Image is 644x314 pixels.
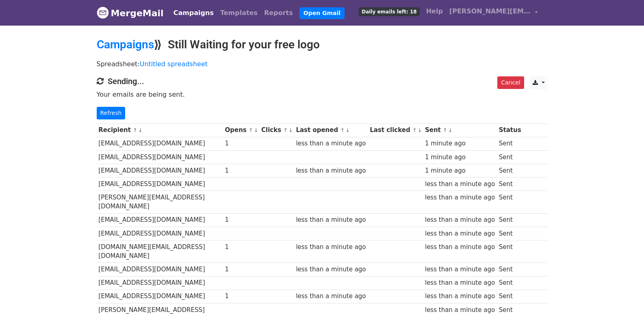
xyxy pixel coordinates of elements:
th: Recipient [97,123,223,137]
div: 1 [225,139,257,148]
a: ↓ [254,127,258,133]
div: less than a minute ago [296,215,366,225]
div: 1 [225,265,257,274]
td: [EMAIL_ADDRESS][DOMAIN_NAME] [97,137,223,150]
a: Refresh [97,107,126,119]
a: ↑ [443,127,447,133]
th: Status [497,123,523,137]
td: Sent [497,177,523,191]
a: Campaigns [97,38,154,51]
a: ↑ [412,127,417,133]
a: ↓ [138,127,143,133]
a: Cancel [497,76,524,89]
div: 1 [225,166,257,175]
td: [EMAIL_ADDRESS][DOMAIN_NAME] [97,290,223,303]
h2: ⟫ Still Waiting for your free logo [97,38,548,52]
a: Campaigns [170,5,217,21]
td: [DOMAIN_NAME][EMAIL_ADDRESS][DOMAIN_NAME] [97,240,223,263]
th: Clicks [259,123,294,137]
td: Sent [497,240,523,263]
p: Spreadsheet: [97,60,548,68]
th: Last opened [294,123,368,137]
a: ↓ [288,127,293,133]
a: Open Gmail [299,7,345,19]
div: less than a minute ago [296,139,366,148]
div: less than a minute ago [425,215,495,225]
div: 1 [225,243,257,252]
div: 1 minute ago [425,166,495,175]
td: [EMAIL_ADDRESS][DOMAIN_NAME] [97,164,223,177]
td: [EMAIL_ADDRESS][DOMAIN_NAME] [97,213,223,227]
th: Sent [423,123,497,137]
td: Sent [497,263,523,276]
td: [EMAIL_ADDRESS][DOMAIN_NAME] [97,150,223,164]
div: less than a minute ago [425,278,495,288]
td: [EMAIL_ADDRESS][DOMAIN_NAME] [97,263,223,276]
div: less than a minute ago [296,166,366,175]
td: Sent [497,150,523,164]
td: Sent [497,137,523,150]
div: less than a minute ago [425,265,495,274]
td: [PERSON_NAME][EMAIL_ADDRESS][DOMAIN_NAME] [97,191,223,214]
div: 1 minute ago [425,139,495,148]
div: less than a minute ago [425,180,495,189]
a: ↓ [448,127,453,133]
a: Templates [217,5,261,21]
img: MergeMail logo [97,6,109,19]
a: ↑ [283,127,288,133]
td: Sent [497,213,523,227]
div: less than a minute ago [296,265,366,274]
a: ↑ [340,127,345,133]
td: [EMAIL_ADDRESS][DOMAIN_NAME] [97,227,223,240]
th: Opens [223,123,260,137]
td: Sent [497,164,523,177]
div: less than a minute ago [425,292,495,301]
a: Reports [261,5,296,21]
div: 1 [225,215,257,225]
a: MergeMail [97,4,164,22]
span: [PERSON_NAME][EMAIL_ADDRESS][DOMAIN_NAME] [449,6,531,16]
td: [EMAIL_ADDRESS][DOMAIN_NAME] [97,276,223,290]
a: [PERSON_NAME][EMAIL_ADDRESS][DOMAIN_NAME] [446,3,541,22]
div: less than a minute ago [425,229,495,238]
a: Daily emails left: 18 [356,3,423,19]
a: ↑ [133,127,137,133]
div: 1 minute ago [425,153,495,162]
a: ↓ [345,127,350,133]
div: less than a minute ago [425,193,495,202]
td: Sent [497,290,523,303]
div: less than a minute ago [296,292,366,301]
div: less than a minute ago [425,243,495,252]
h4: Sending... [97,76,548,86]
a: Help [423,3,446,19]
td: Sent [497,227,523,240]
a: Untitled spreadsheet [140,60,208,68]
th: Last clicked [368,123,423,137]
span: Daily emails left: 18 [359,7,419,16]
td: [EMAIL_ADDRESS][DOMAIN_NAME] [97,177,223,191]
a: ↑ [249,127,253,133]
td: Sent [497,191,523,214]
td: Sent [497,276,523,290]
div: 1 [225,292,257,301]
p: Your emails are being sent. [97,90,548,99]
a: ↓ [418,127,422,133]
div: less than a minute ago [296,243,366,252]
